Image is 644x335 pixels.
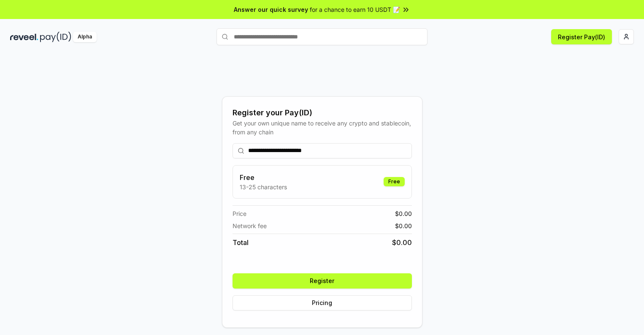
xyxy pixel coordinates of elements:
[384,177,405,186] div: Free
[234,5,308,14] span: Answer our quick survey
[551,29,612,44] button: Register Pay(ID)
[392,237,412,248] span: $ 0.00
[395,209,412,218] span: $ 0.00
[73,32,97,42] div: Alpha
[233,221,267,230] span: Network fee
[395,221,412,230] span: $ 0.00
[310,5,400,14] span: for a chance to earn 10 USDT 📝
[10,32,38,42] img: reveel_dark
[233,237,249,248] span: Total
[40,32,71,42] img: pay_id
[240,172,287,182] h3: Free
[240,182,287,191] p: 13-25 characters
[233,295,412,310] button: Pricing
[233,273,412,289] button: Register
[233,119,412,136] div: Get your own unique name to receive any crypto and stablecoin, from any chain
[233,107,412,119] div: Register your Pay(ID)
[233,209,246,218] span: Price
